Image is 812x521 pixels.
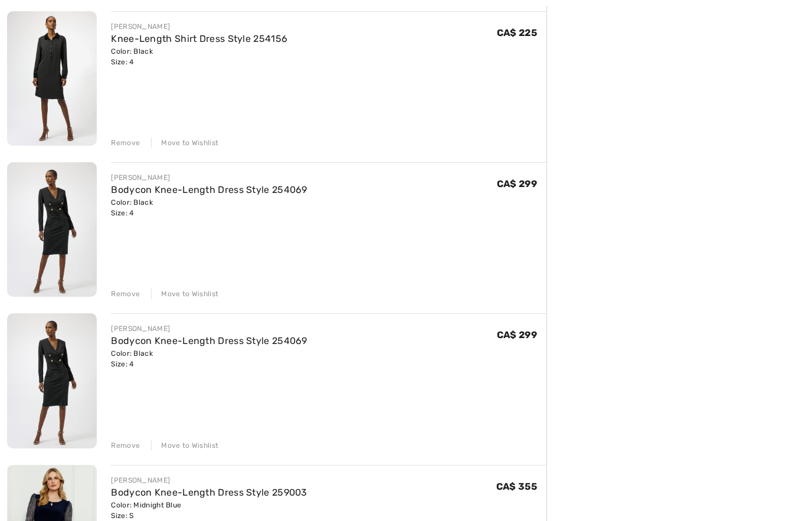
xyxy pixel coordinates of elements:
[496,481,537,493] span: CA$ 355
[111,173,307,184] div: [PERSON_NAME]
[7,163,97,297] img: Bodycon Knee-Length Dress Style 254069
[111,185,307,196] a: Bodycon Knee-Length Dress Style 254069
[111,138,140,149] div: Remove
[111,198,307,219] div: Color: Black Size: 4
[111,22,287,32] div: [PERSON_NAME]
[7,12,97,146] img: Knee-Length Shirt Dress Style 254156
[151,441,218,451] div: Move to Wishlist
[111,324,307,335] div: [PERSON_NAME]
[497,330,537,341] span: CA$ 299
[111,441,140,451] div: Remove
[111,487,307,499] a: Bodycon Knee-Length Dress Style 259003
[111,476,307,486] div: [PERSON_NAME]
[111,349,307,370] div: Color: Black Size: 4
[111,34,287,45] a: Knee-Length Shirt Dress Style 254156
[111,336,307,347] a: Bodycon Knee-Length Dress Style 254069
[7,314,97,448] img: Bodycon Knee-Length Dress Style 254069
[151,138,218,149] div: Move to Wishlist
[151,289,218,300] div: Move to Wishlist
[497,28,537,39] span: CA$ 225
[111,47,287,68] div: Color: Black Size: 4
[111,289,140,300] div: Remove
[497,179,537,190] span: CA$ 299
